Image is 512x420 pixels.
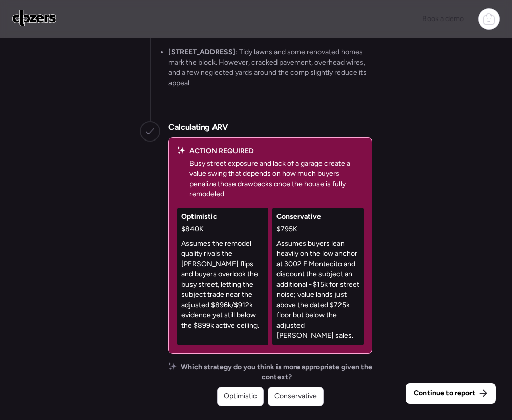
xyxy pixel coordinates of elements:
[181,238,264,331] p: Assumes the remodel quality rivals the [PERSON_NAME] flips and buyers overlook the busy street, l...
[274,391,317,402] span: Conservative
[168,47,372,88] p: : Tidy lawns and some renovated homes mark the block. However, cracked pavement, overhead wires, ...
[276,212,321,222] span: Conservative
[189,146,254,156] span: ACTION REQUIRED
[181,362,372,383] span: Which strategy do you think is more appropriate given the context?
[276,224,297,234] span: $795K
[181,212,217,222] span: Optimistic
[422,14,464,23] span: Book a demo
[189,158,364,199] p: Busy street exposure and lack of a garage create a value swing that depends on how much buyers pe...
[12,10,56,26] img: Logo
[414,388,475,398] span: Continue to report
[224,391,257,402] span: Optimistic
[181,224,204,234] span: $840K
[276,238,359,341] p: Assumes buyers lean heavily on the low anchor at 3002 E Montecito and discount the subject an add...
[168,121,228,133] h2: Calculating ARV
[168,48,236,56] strong: [STREET_ADDRESS]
